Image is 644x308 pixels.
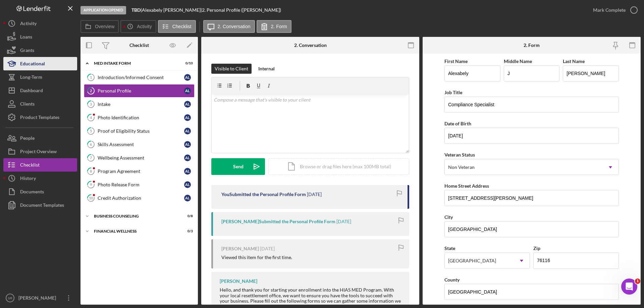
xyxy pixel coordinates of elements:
[84,151,195,165] a: 7Wellbeing AssessmentAL
[3,198,77,212] button: Document Templates
[586,3,641,17] button: Mark Complete
[158,20,196,33] button: Checklist
[3,158,77,172] button: Checklist
[3,57,77,70] button: Educational
[3,185,77,198] button: Documents
[17,291,60,306] div: [PERSON_NAME]
[184,87,191,94] div: A L
[203,20,255,33] button: 2. Conversation
[3,172,77,185] button: History
[90,129,92,133] tspan: 5
[172,24,192,29] label: Checklist
[444,121,471,126] label: Date of Birth
[257,20,291,33] button: 2. Form
[444,58,468,64] label: First Name
[3,70,77,84] a: Long-Term
[184,128,191,134] div: A L
[90,142,92,146] tspan: 6
[184,141,191,148] div: A L
[184,168,191,175] div: A L
[3,30,77,44] button: Loans
[90,156,92,160] tspan: 7
[444,277,460,283] label: County
[563,58,585,64] label: Last Name
[20,198,64,213] div: Document Templates
[94,229,176,233] div: Financial Wellness
[98,102,184,107] div: Intake
[3,84,77,97] button: Dashboard
[444,89,462,95] label: Job Title
[20,57,45,72] div: Educational
[20,97,35,112] div: Clients
[181,214,193,218] div: 0 / 8
[20,145,57,160] div: Project Overview
[221,192,306,197] div: You Submitted the Personal Profile Form
[444,214,453,220] label: City
[215,64,248,74] div: Visible to Client
[80,6,126,14] div: Application Opened
[8,296,12,300] text: SR
[184,195,191,201] div: A L
[218,24,251,29] label: 2. Conversation
[533,245,540,251] label: Zip
[20,172,36,187] div: History
[120,20,156,33] button: Activity
[635,279,640,284] span: 1
[98,169,184,174] div: Program Agreement
[255,64,278,74] button: Internal
[20,185,44,200] div: Documents
[131,7,141,13] b: TBD
[621,279,637,295] iframe: Intercom live chat
[448,165,475,170] div: Non Veteran
[84,71,195,84] a: 1Introduction/Informed ConsentAL
[98,75,184,80] div: Introduction/Informed Consent
[448,258,496,263] div: [GEOGRAPHIC_DATA]
[3,131,77,145] button: People
[84,191,195,205] a: 10Credit AuthorizationAL
[84,178,195,191] a: 9Photo Release FormAL
[90,75,92,79] tspan: 1
[98,128,184,134] div: Proof of Eligibility Status
[260,246,275,251] time: 2025-09-02 22:08
[3,97,77,111] button: Clients
[181,61,193,65] div: 0 / 10
[20,17,37,32] div: Activity
[98,182,184,187] div: Photo Release Form
[336,219,351,224] time: 2025-09-02 22:11
[89,196,93,200] tspan: 10
[94,214,176,218] div: Business Counseling
[98,155,184,161] div: Wellbeing Assessment
[90,102,92,106] tspan: 3
[181,229,193,233] div: 0 / 3
[524,43,540,48] div: 2. Form
[98,195,184,201] div: Credit Authorization
[90,169,92,173] tspan: 8
[294,43,327,48] div: 2. Conversation
[98,115,184,120] div: Photo Identification
[211,64,252,74] button: Visible to Client
[3,111,77,124] a: Product Templates
[90,182,92,187] tspan: 9
[94,61,176,65] div: MED Intake Form
[184,114,191,121] div: A L
[84,165,195,178] a: 8Program AgreementAL
[20,84,43,99] div: Dashboard
[84,98,195,111] a: 3IntakeAL
[271,24,287,29] label: 2. Form
[3,291,77,305] button: SR[PERSON_NAME]
[98,142,184,147] div: Skills Assessment
[129,43,149,48] div: Checklist
[90,115,92,120] tspan: 4
[3,17,77,30] button: Activity
[84,124,195,138] a: 5Proof of Eligibility StatusAL
[20,111,59,126] div: Product Templates
[142,7,202,13] div: Alexabely [PERSON_NAME] |
[202,7,281,13] div: 2. Personal Profile ([PERSON_NAME])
